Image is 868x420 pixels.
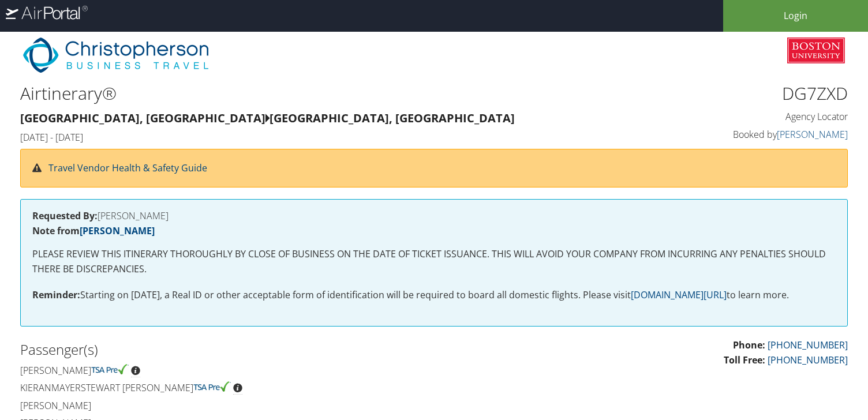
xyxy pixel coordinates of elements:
[654,110,848,123] h4: Agency Locator
[32,209,98,222] strong: Requested By:
[32,247,836,276] p: PLEASE REVIEW THIS ITINERARY THOROUGHLY BY CLOSE OF BUSINESS ON THE DATE OF TICKET ISSUANCE. THIS...
[193,381,231,392] img: tsa-precheck.png
[733,339,765,351] strong: Phone:
[80,224,155,237] a: [PERSON_NAME]
[777,128,848,141] a: [PERSON_NAME]
[724,354,765,366] strong: Toll Free:
[20,110,515,126] strong: [GEOGRAPHIC_DATA], [GEOGRAPHIC_DATA] [GEOGRAPHIC_DATA], [GEOGRAPHIC_DATA]
[20,399,425,412] h4: [PERSON_NAME]
[20,131,637,144] h4: [DATE] - [DATE]
[20,364,425,377] h4: [PERSON_NAME]
[768,354,848,366] a: [PHONE_NUMBER]
[32,288,80,301] strong: Reminder:
[654,128,848,141] h4: Booked by
[20,340,425,359] h2: Passenger(s)
[654,81,848,106] h1: DG7ZXD
[32,224,155,237] strong: Note from
[91,364,129,374] img: tsa-precheck.png
[32,211,836,220] h4: [PERSON_NAME]
[48,162,207,174] a: Travel Vendor Health & Safety Guide
[20,81,637,106] h1: Airtinerary®
[768,339,848,351] a: [PHONE_NUMBER]
[20,381,425,394] h4: Kieranmayerstewart [PERSON_NAME]
[32,288,836,303] p: Starting on [DATE], a Real ID or other acceptable form of identification will be required to boar...
[631,288,727,301] a: [DOMAIN_NAME][URL]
